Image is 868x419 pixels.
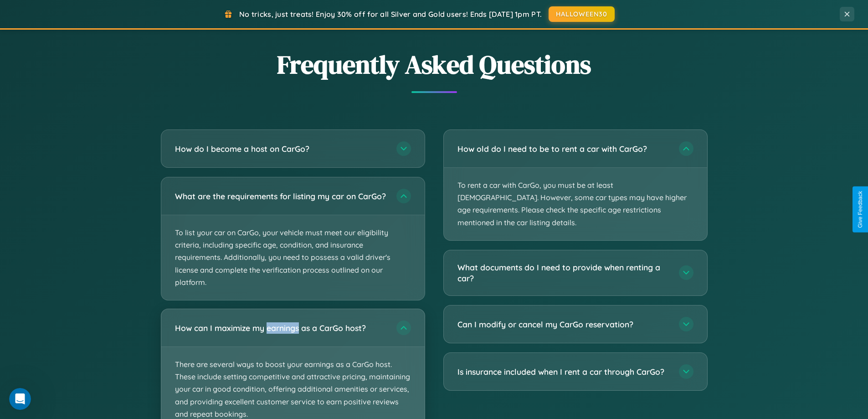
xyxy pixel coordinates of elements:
h3: How do I become a host on CarGo? [175,143,387,155]
div: Give Feedback [857,191,863,228]
p: To rent a car with CarGo, you must be at least [DEMOGRAPHIC_DATA]. However, some car types may ha... [444,168,707,240]
h3: How old do I need to be to rent a car with CarGo? [457,143,670,155]
h3: How can I maximize my earnings as a CarGo host? [175,322,387,334]
h3: Is insurance included when I rent a car through CarGo? [457,366,670,378]
h3: Can I modify or cancel my CarGo reservation? [457,319,670,330]
h2: Frequently Asked Questions [161,47,708,82]
h3: What are the requirements for listing my car on CarGo? [175,191,387,202]
h3: What documents do I need to provide when renting a car? [457,262,670,284]
button: HALLOWEEN30 [549,6,615,22]
p: To list your car on CarGo, your vehicle must meet our eligibility criteria, including specific ag... [161,215,425,300]
iframe: Intercom live chat [9,388,31,410]
span: No tricks, just treats! Enjoy 30% off for all Silver and Gold users! Ends [DATE] 1pm PT. [239,10,542,19]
